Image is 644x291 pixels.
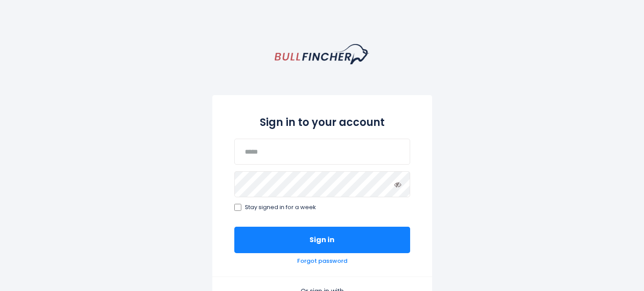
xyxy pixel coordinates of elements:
[234,114,410,130] h2: Sign in to your account
[297,258,347,265] a: Forgot password
[234,227,410,253] button: Sign in
[245,204,316,211] span: Stay signed in for a week
[234,204,241,211] input: Stay signed in for a week
[275,44,369,64] a: homepage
